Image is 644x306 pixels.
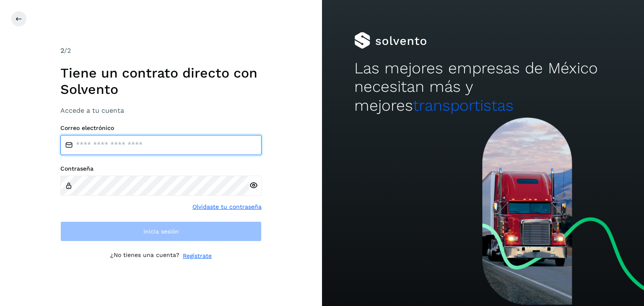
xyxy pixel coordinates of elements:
span: transportistas [413,96,514,114]
span: Inicia sesión [143,228,179,234]
div: /2 [60,46,262,56]
p: ¿No tienes una cuenta? [110,252,179,260]
h1: Tiene un contrato directo con Solvento [60,65,262,97]
h3: Accede a tu cuenta [60,106,262,114]
label: Correo electrónico [60,124,262,132]
span: 2 [60,47,64,54]
a: Regístrate [183,252,212,260]
button: Inicia sesión [60,221,262,241]
h2: Las mejores empresas de México necesitan más y mejores [354,59,612,115]
label: Contraseña [60,165,262,172]
a: Olvidaste tu contraseña [192,202,262,211]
